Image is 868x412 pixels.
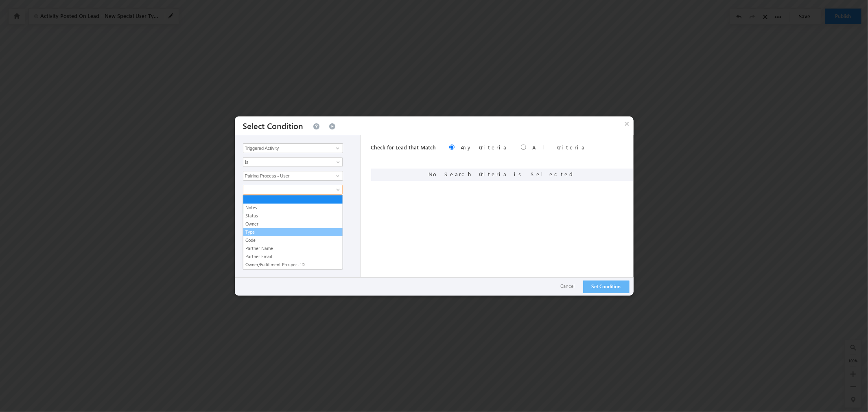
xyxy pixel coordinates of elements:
[243,143,343,153] input: Type to Search
[243,220,343,228] a: Owner
[243,269,343,276] a: Provider Group ID
[243,171,343,181] input: Type to Search
[332,172,342,180] a: Show All Items
[332,144,342,152] a: Show All Items
[533,144,586,151] label: All Criteria
[243,228,343,236] a: Type
[243,245,343,252] a: Partner Name
[243,237,343,244] a: Code
[371,144,436,151] span: Check for Lead that Match
[243,212,343,219] a: Status
[621,116,634,131] button: ×
[243,253,343,260] a: Partner Email
[243,116,304,135] h3: Select Condition
[243,261,343,268] a: Owner/Fulfillment Prospect ID
[371,169,634,181] div: No Search Criteria is Selected
[243,204,343,211] a: Notes
[243,158,332,166] span: Is
[243,157,343,167] a: Is
[583,281,630,293] button: Set Condition
[461,144,508,151] label: Any Criteria
[553,281,583,292] button: Cancel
